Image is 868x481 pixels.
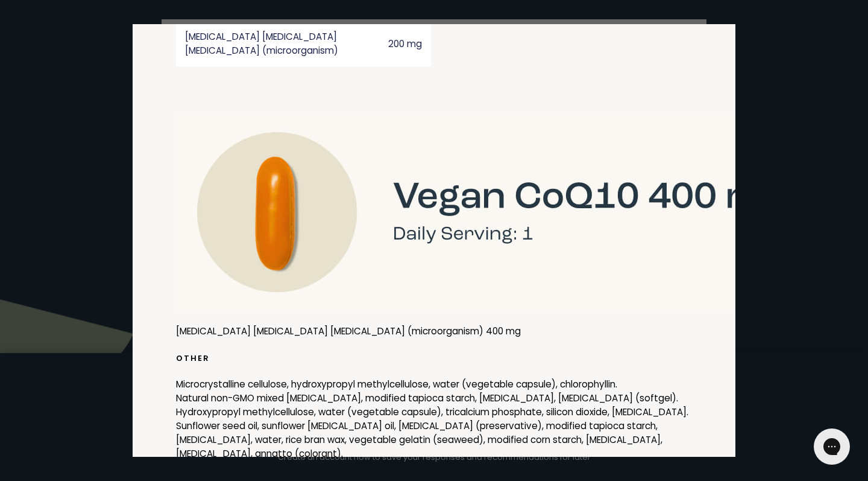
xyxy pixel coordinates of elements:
[486,325,521,337] span: 400 mg
[176,325,483,337] span: [MEDICAL_DATA] [MEDICAL_DATA] [MEDICAL_DATA] (microorganism)
[377,37,422,51] span: 200 mg
[176,405,692,419] div: Hydroxypropyl methylcellulose, water (vegetable capsule), tricalcium phosphate, silicon dioxide, ...
[176,353,692,364] h5: Other
[185,30,377,57] span: [MEDICAL_DATA] [MEDICAL_DATA] [MEDICAL_DATA] (microorganism)
[808,424,856,469] iframe: Gorgias live chat messenger
[176,377,692,391] div: Microcrystalline cellulose, hydroxypropyl methylcellulose, water (vegetable capsule), chlorophyllin.
[176,391,692,405] div: Natural non-GMO mixed [MEDICAL_DATA], modified tapioca starch, [MEDICAL_DATA], [MEDICAL_DATA] (so...
[176,419,692,460] div: Sunflower seed oil, sunflower [MEDICAL_DATA] oil, [MEDICAL_DATA] (preservative), modified tapioca...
